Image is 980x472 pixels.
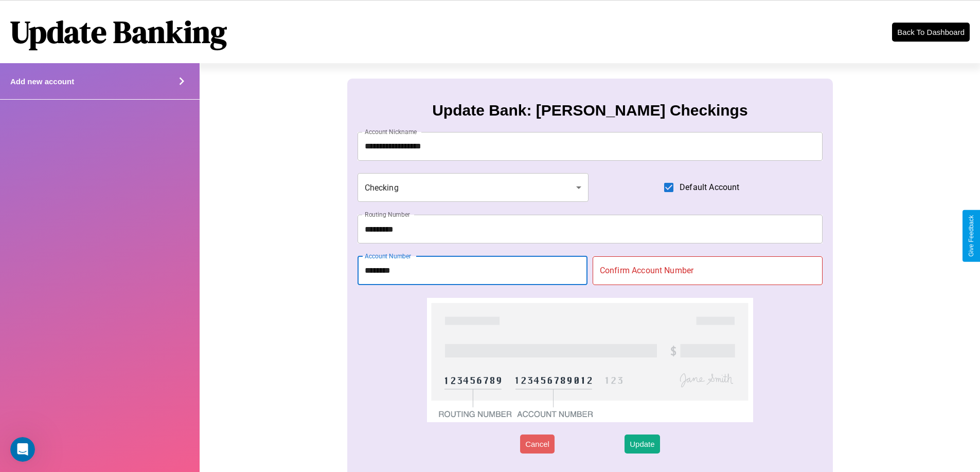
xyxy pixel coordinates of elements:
label: Account Number [365,252,411,260]
iframe: Intercom live chat [10,437,35,462]
button: Back To Dashboard [892,23,970,42]
button: Cancel [520,435,555,454]
button: Update [625,435,660,454]
label: Account Nickname [365,127,417,136]
h3: Update Bank: [PERSON_NAME] Checkings [432,102,747,119]
label: Routing Number [365,210,410,219]
h4: Add new account [10,77,74,86]
img: check [427,298,753,422]
h1: Update Banking [10,11,227,53]
div: Give Feedback [968,215,975,257]
div: Checking [358,173,589,202]
span: Default Account [680,181,739,194]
